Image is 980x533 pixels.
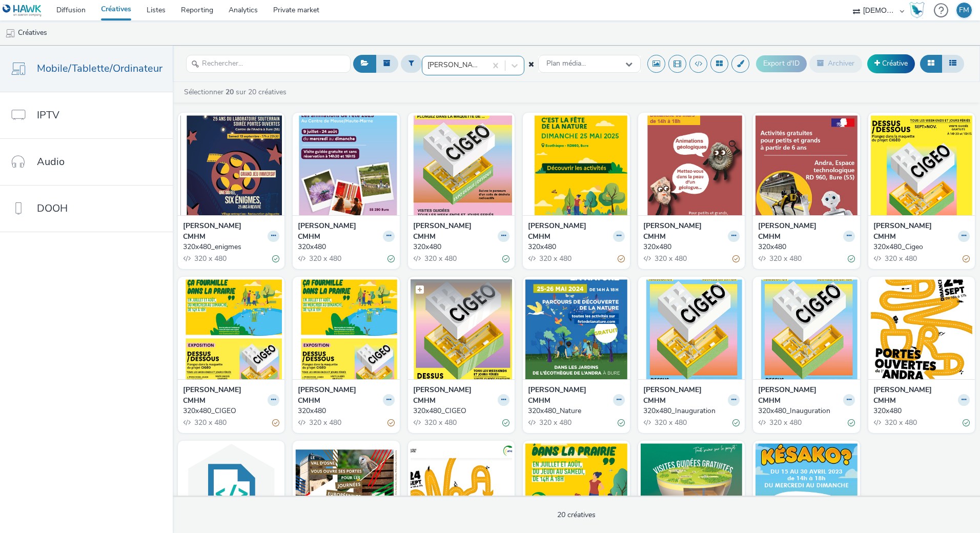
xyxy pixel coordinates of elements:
div: FM [959,3,969,18]
strong: 20 [226,87,234,97]
a: 320x480_Cigeo [873,242,970,252]
strong: [PERSON_NAME] CMHM [183,385,265,406]
a: 320x480_CIGEO [183,406,279,416]
img: 320x480_Nature visual [525,279,627,379]
strong: [PERSON_NAME] CMHM [528,385,610,406]
div: Valide [848,417,855,428]
div: Valide [387,253,395,264]
strong: [PERSON_NAME] CMHM [758,221,840,242]
img: 320x480_CIGEO visual [180,279,282,379]
span: Mobile/Tablette/Ordinateur [37,61,162,76]
a: Créative [867,54,915,73]
img: 320x480_enigmes visual [180,115,282,215]
a: 320x480 [758,242,854,252]
span: 320 x 480 [308,418,341,427]
div: 320x480_CIGEO [183,406,275,416]
div: 320x480 [758,242,850,252]
img: 320x480_Inauguration visual [756,279,857,379]
a: 320x480_Nature [528,406,624,416]
span: 320 x 480 [884,254,917,263]
div: 320x480_CIGEO [413,406,505,416]
a: 320x480 [298,406,394,416]
span: 320 x 480 [193,254,227,263]
div: Valide [502,417,509,428]
button: Export d'ID [756,55,807,72]
span: 320 x 480 [423,418,457,427]
a: 320x480_Inauguration [758,406,854,416]
button: Grille [920,55,942,72]
img: 320x480 visual [525,115,627,215]
a: Hawk Academy [909,2,929,18]
div: Valide [963,417,970,428]
div: Valide [272,253,279,264]
div: Valide [732,417,740,428]
img: 320x480 visual [756,115,857,215]
img: 320x480_Inauguration visual [641,279,742,379]
div: Partiellement valide [387,417,395,428]
div: Partiellement valide [272,417,279,428]
strong: [PERSON_NAME] CMHM [298,385,380,406]
strong: [PERSON_NAME] CMHM [873,221,955,242]
img: 320x480 visual [871,279,972,379]
strong: [PERSON_NAME] CMHM [643,221,725,242]
img: 320x480 visual [295,115,397,215]
img: 320x480_Cigeo visual [871,115,972,215]
strong: [PERSON_NAME] CMHM [298,221,380,242]
div: Valide [618,417,625,428]
div: Valide [502,253,509,264]
div: 320x480_Cigeo [873,242,966,252]
div: 320x480 [413,242,505,252]
div: Partiellement valide [963,253,970,264]
div: 320x480 [298,242,390,252]
img: 320x480 visual [295,279,397,379]
a: 320x480 [528,242,624,252]
img: undefined Logo [3,4,42,17]
a: 320x480_enigmes [183,242,279,252]
span: 320 x 480 [423,254,457,263]
img: Hawk Academy [909,2,925,18]
input: Rechercher... [186,55,351,73]
img: 320x480 visual [641,115,742,215]
span: 320 x 480 [654,418,687,427]
strong: [PERSON_NAME] CMHM [758,385,840,406]
button: Liste [942,55,964,72]
span: 320 x 480 [538,254,571,263]
span: 320 x 480 [654,254,687,263]
a: 320x480 [298,242,394,252]
span: DOOH [37,201,68,216]
span: IPTV [37,108,59,122]
div: 320x480_Inauguration [758,406,850,416]
strong: [PERSON_NAME] CMHM [413,385,495,406]
a: 320x480 [413,242,509,252]
div: Partiellement valide [732,253,740,264]
div: 320x480 [298,406,390,416]
div: 320x480_Nature [528,406,620,416]
strong: [PERSON_NAME] CMHM [183,221,265,242]
img: 320x480 visual [411,115,512,215]
span: 320 x 480 [538,418,571,427]
strong: [PERSON_NAME] CMHM [528,221,610,242]
div: 320x480_enigmes [183,242,275,252]
div: 320x480 [528,242,620,252]
div: 320x480_Inauguration [643,406,736,416]
strong: [PERSON_NAME] CMHM [873,385,955,406]
a: 320x480_Inauguration [643,406,740,416]
div: Partiellement valide [618,253,625,264]
a: 320x480 [643,242,740,252]
strong: [PERSON_NAME] CMHM [643,385,725,406]
strong: [PERSON_NAME] CMHM [413,221,495,242]
button: Archiver [809,55,862,72]
a: 320x480 [873,406,970,416]
span: 320 x 480 [193,418,227,427]
div: 320x480 [643,242,736,252]
div: 320x480 [873,406,966,416]
span: 320 x 480 [884,418,917,427]
div: Valide [848,253,855,264]
span: 320 x 480 [308,254,341,263]
span: Audio [37,154,65,169]
a: 320x480_CIGEO [413,406,509,416]
span: Plan média... [546,59,586,68]
span: 320 x 480 [768,254,802,263]
span: 320 x 480 [768,418,802,427]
